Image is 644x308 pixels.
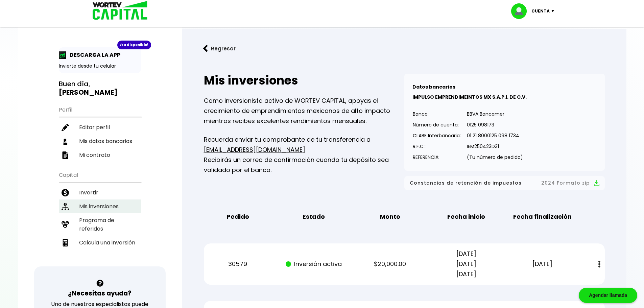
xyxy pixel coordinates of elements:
p: 01 21 8000125 098 1734 [467,131,523,141]
a: Editar perfil [59,120,141,134]
p: Número de cuenta: [413,120,461,130]
p: CLABE Interbancaria: [413,131,461,141]
h3: Buen día, [59,80,141,97]
img: flecha izquierda [203,45,208,52]
p: BBVA Bancomer [467,109,523,119]
p: IEM250423D31 [467,141,523,151]
p: (Tu número de pedido) [467,152,523,162]
p: REFERENCIA: [413,152,461,162]
ul: Capital [59,167,141,266]
p: DESCARGA LA APP [66,51,120,59]
b: Fecha finalización [513,212,572,222]
img: icon-down [550,10,559,12]
p: [DATE] [DATE] [DATE] [434,249,498,279]
img: recomiendanos-icon.9b8e9327.svg [62,221,69,228]
p: 0125 098173 [467,120,523,130]
b: Pedido [226,212,249,222]
img: inversiones-icon.6695dc30.svg [62,203,69,210]
p: Cuenta [531,6,550,16]
ul: Perfil [59,102,141,162]
p: $20,000.00 [358,259,422,269]
a: flecha izquierdaRegresar [193,40,616,57]
p: Recuerda enviar tu comprobante de tu transferencia a Recibirás un correo de confirmación cuando t... [204,135,404,175]
a: Invertir [59,186,141,199]
p: Como inversionista activo de WORTEV CAPITAL, apoyas el crecimiento de emprendimientos mexicanos d... [204,96,404,126]
b: IMPULSO EMPRENDIMEINTOS MX S.A.P.I. DE C.V. [412,94,527,100]
img: calculadora-icon.17d418c4.svg [62,239,69,246]
h3: ¿Necesitas ayuda? [68,288,132,298]
p: 30579 [206,259,270,269]
button: Regresar [193,40,246,57]
a: Mis datos bancarios [59,134,141,148]
a: Calcula una inversión [59,236,141,250]
a: Mis inversiones [59,199,141,213]
p: [DATE] [510,259,575,269]
img: profile-image [511,3,531,19]
p: Inversión activa [282,259,346,269]
h2: Mis inversiones [204,74,404,87]
a: [EMAIL_ADDRESS][DOMAIN_NAME] [204,145,305,154]
p: R.F.C.: [413,141,461,151]
b: Fecha inicio [447,212,485,222]
a: Programa de referidos [59,213,141,236]
b: Monto [380,212,400,222]
img: datos-icon.10cf9172.svg [62,138,69,145]
img: editar-icon.952d3147.svg [62,124,69,131]
div: Agendar llamada [579,288,637,303]
img: app-icon [59,51,66,59]
img: invertir-icon.b3b967d7.svg [62,189,69,196]
span: Constancias de retención de impuestos [410,179,522,187]
b: Estado [303,212,325,222]
p: Banco: [413,109,461,119]
div: ¡Ya disponible! [117,41,151,49]
button: Constancias de retención de impuestos2024 Formato zip [410,179,599,187]
b: [PERSON_NAME] [59,88,118,97]
p: Invierte desde tu celular [59,63,141,70]
b: Datos bancarios [412,84,455,90]
a: Mi contrato [59,148,141,162]
img: contrato-icon.f2db500c.svg [62,151,69,159]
